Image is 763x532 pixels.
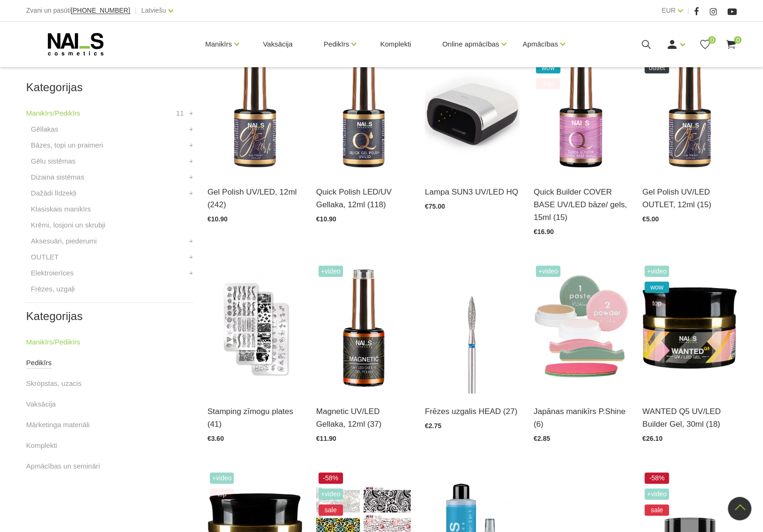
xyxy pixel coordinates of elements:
[533,263,628,393] img: “Japānas manikīrs” – sapnis par veseliem un stipriem nagiem ir piepildījies!Japānas manikīrs izte...
[425,422,441,430] span: €2.75
[31,156,76,167] a: Gēlu sistēmas
[687,5,689,16] span: |
[644,282,669,293] span: wow
[734,36,741,44] span: 0
[642,215,659,223] span: €5.00
[26,310,193,322] h2: Kategorijas
[210,488,234,500] span: top
[26,357,52,368] a: Pedikīrs
[425,186,519,198] a: Lampa SUN3 UV/LED HQ
[135,5,137,16] span: |
[425,263,519,393] img: Frēzes uzgaļi ātrai un efektīvai gēla un gēllaku noņemšanai, aparāta manikīra un aparāta pedikīra...
[644,504,669,516] span: sale
[71,7,130,14] a: [PHONE_NUMBER]
[316,186,411,211] a: Quick Polish LED/UV Gellaka, 12ml (118)
[207,435,224,442] span: €3.60
[31,283,75,295] a: Frēzes, uzgaļi
[189,235,193,247] a: +
[318,472,343,484] span: -58%
[31,124,58,135] a: Gēllakas
[699,39,711,50] a: 0
[425,44,519,174] img: Modelis: SUNUV 3Jauda: 48WViļņu garums: 365+405nmKalpošanas ilgums: 50000 HRSPogas vadība:10s/30s...
[523,25,558,63] a: Apmācības
[31,188,77,199] a: Dažādi līdzekļi
[207,405,302,430] a: Stamping zīmogu plates (41)
[26,378,82,389] a: Skropstas, uzacis
[31,219,105,231] a: Krēmi, losjoni un skrubji
[26,419,90,430] a: Mārketinga materiāli
[316,44,411,174] img: Ātri, ērti un vienkārši!Intensīvi pigmentēta gellaka, kas perfekti klājas arī vienā slānī, tādā v...
[205,25,232,63] a: Manikīrs
[324,25,349,63] a: Pedikīrs
[644,62,669,73] span: OUTLET
[176,108,184,119] span: 11
[316,405,411,430] a: Magnetic UV/LED Gellaka, 12ml (37)
[26,81,193,94] h2: Kategorijas
[255,22,300,67] a: Vaksācija
[442,25,499,63] a: Online apmācības
[642,186,737,211] a: Gel Polish UV/LED OUTLET, 12ml (15)
[373,22,419,67] a: Komplekti
[318,504,343,516] span: sale
[725,39,737,50] a: 0
[31,203,91,215] a: Klasiskais manikīrs
[207,44,302,174] img: Ilgnoturīga, intensīvi pigmentēta gellaka. Viegli klājas, lieliski žūst, nesaraujas, neatkāpjas n...
[644,472,669,484] span: -58%
[210,472,234,484] span: +Video
[425,203,445,210] span: €75.00
[71,7,130,14] span: [PHONE_NUMBER]
[708,36,715,44] span: 0
[31,172,84,183] a: Dizaina sistēmas
[644,266,669,277] span: +Video
[533,44,628,174] img: Šī brīža iemīlētākais produkts, kas nepieviļ nevienu meistaru.Perfektas noturības kamuflāžas bāze...
[642,435,662,442] span: €26.10
[316,435,336,442] span: €11.90
[189,267,193,279] a: +
[26,440,57,451] a: Komplekti
[31,267,74,279] a: Elektroierīces
[26,5,130,16] div: Zvani un pasūti
[207,186,302,211] a: Gel Polish UV/LED, 12ml (242)
[189,156,193,167] a: +
[316,215,336,223] span: €10.90
[189,188,193,199] a: +
[536,78,560,89] span: top
[533,405,628,430] a: Japānas manikīrs P.Shine (6)
[207,215,228,223] span: €10.90
[533,186,628,224] a: Quick Builder COVER BASE UV/LED bāze/ gels, 15ml (15)
[533,435,550,442] span: €2.85
[642,44,737,174] img: Ilgnoturīga, intensīvi pigmentēta gēllaka. Viegli klājas, lieliski žūst, nesaraujas, neatkāpjas n...
[31,235,97,247] a: Aksesuāri, piederumi
[644,297,669,309] span: top
[26,399,56,410] a: Vaksācija
[189,108,193,119] a: +
[425,405,519,418] a: Frēzes uzgalis HEAD (27)
[189,251,193,263] a: +
[189,172,193,183] a: +
[26,336,80,348] a: Manikīrs/Pedikīrs
[536,62,560,73] span: wow
[26,108,80,119] a: Manikīrs/Pedikīrs
[642,263,737,393] img: Gels WANTED NAILS cosmetics tehniķu komanda ir radījusi gelu, kas ilgi jau ir katra meistara mekl...
[141,5,166,16] a: Latviešu
[31,251,59,263] a: OUTLET
[26,461,100,472] a: Apmācības un semināri
[207,263,302,393] img: Metāla zīmogošanas plate. Augstas kvalitātes gravējums garantē pat vismazāko detaļu atspiedumu. P...
[189,124,193,135] a: +
[661,5,676,16] a: EUR
[318,266,343,277] span: +Video
[189,140,193,151] a: +
[316,263,411,393] img: Ilgnoturīga gellaka, kas sastāv no metāla mikrodaļiņām, kuras īpaša magnēta ietekmē var pārvērst ...
[31,140,103,151] a: Bāzes, topi un praimeri
[533,228,554,235] span: €16.90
